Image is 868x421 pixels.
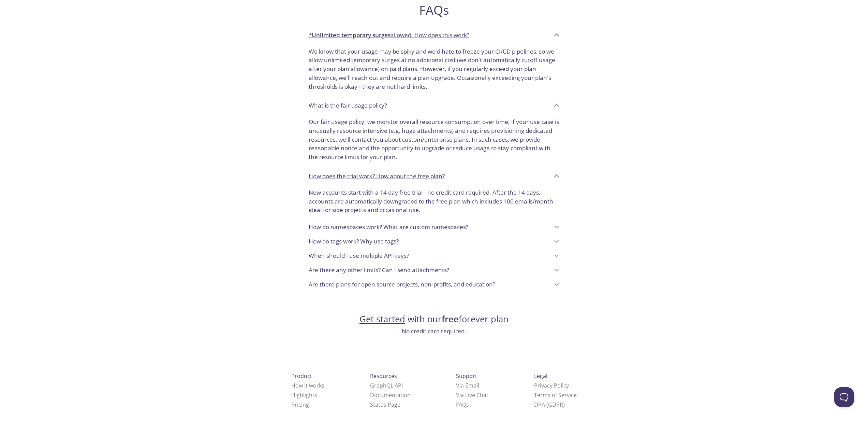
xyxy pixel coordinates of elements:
span: Legal [534,372,547,380]
p: New accounts start with a 14 day free trial - no credit card required. After the 14 days, account... [309,188,560,214]
span: Resources [370,372,397,380]
p: How do tags work? Why use tags? [309,237,399,246]
strong: free [442,313,459,325]
div: How do namespaces work? What are custom namespaces? [303,220,565,234]
div: Are there plans for open source projects, non-profits, and education? [303,277,565,292]
a: DPA (GDPR) [534,401,565,408]
div: How do tags work? Why use tags? [303,234,565,249]
a: Status Page [370,401,400,408]
p: Our fair usage policy: we monitor overall resource consumption over time; if your use case is unu... [309,117,560,162]
p: Are there any other limits? Can I send attachments? [309,266,449,275]
p: When should I use multiple API keys? [309,251,409,260]
div: Are there any other limits? Can I send attachments? [303,263,565,277]
p: What is the fair usage policy? [309,101,387,110]
div: *Unlimited temporary surgesallowed. How does this work? [303,26,565,44]
p: allowed. How does this work? [309,31,469,40]
a: Privacy Policy [534,382,569,389]
div: When should I use multiple API keys? [303,249,565,263]
a: Pricing [291,401,309,408]
a: GraphQL API [370,382,403,389]
a: Documentation [370,391,411,399]
div: *Unlimited temporary surgesallowed. How does this work? [303,115,565,167]
a: Via Live Chat [456,391,488,399]
span: s [466,401,469,408]
p: We know that your usage may be spiky and we'd hate to freeze your CI/CD pipelines, so we allow un... [309,47,560,91]
div: How does the trial work? How about the free plan? [303,185,565,220]
p: Are there plans for open source projects, non-profits, and education? [309,280,495,289]
p: How do namespaces work? What are custom namespaces? [309,223,468,231]
span: Product [291,372,312,380]
div: *Unlimited temporary surgesallowed. How does this work? [303,44,565,97]
a: FAQ [456,401,469,408]
a: Highlights [291,391,317,399]
p: How does the trial work? How about the free plan? [309,172,445,181]
span: Support [456,372,477,380]
iframe: Help Scout Beacon - Open [834,387,854,407]
div: How does the trial work? How about the free plan? [303,167,565,185]
a: Terms of Service [534,391,577,399]
a: How it works [291,382,324,389]
a: Get started [359,313,405,325]
div: What is the fair usage policy? [303,96,565,115]
a: Via Email [456,382,479,389]
h2: with our forever plan [359,313,509,325]
h3: No credit card required. [359,327,509,336]
strong: *Unlimited temporary surges [309,31,391,39]
h2: FAQs [303,2,565,18]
